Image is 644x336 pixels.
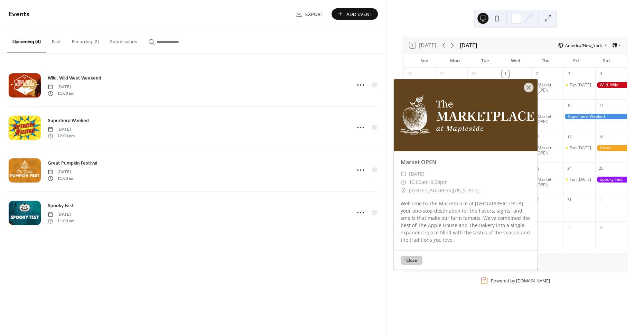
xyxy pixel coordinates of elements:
span: 12:00 pm [48,133,75,139]
div: 17 [565,133,573,141]
span: [DATE] [48,212,74,218]
div: Market OPEN [531,114,563,124]
div: 1 [597,196,605,204]
a: [STREET_ADDRESS][US_STATE] [409,186,479,195]
div: Wild. Wild West Weekend [595,82,627,88]
a: Spooky Fest [48,202,74,209]
div: ​ [401,186,406,195]
div: Great Pumpkin Festival [595,145,627,151]
span: 11:00 am [48,90,74,96]
div: 18 [597,133,605,141]
div: 24 [565,165,573,172]
span: [DATE] [48,84,74,90]
a: Great Pumpkin Festival [48,159,97,167]
div: Fun [DATE] [569,177,591,182]
a: Export [290,8,329,20]
div: 30 [469,70,477,78]
div: Market OPEN [538,145,560,156]
div: Market OPEN [531,82,563,93]
span: 10:00am [409,178,429,186]
button: Past [46,28,66,53]
button: Add Event [332,8,378,20]
div: [DATE] [460,41,477,49]
div: Spooky Fest [595,177,627,183]
div: 7 [565,224,573,231]
div: Powered by [491,278,550,283]
div: Market OPEN [531,177,563,187]
span: Add Event [346,11,373,18]
div: 11 [597,102,605,109]
div: 1 [502,70,509,78]
div: Thu [531,54,561,68]
span: Spooky Fest [48,202,74,209]
span: [DATE] [409,170,424,178]
span: [DATE] [48,169,74,175]
button: Recurring (2) [66,28,104,53]
a: Wild. Wild West Weekend [48,74,101,82]
div: Market OPEN [394,158,538,166]
div: 29 [438,70,445,78]
span: America/New_York [565,43,602,47]
div: Market OPEN [538,177,560,187]
span: Superhero Weeked [48,117,89,124]
div: Fun Friday's [563,145,595,151]
div: Wed [500,54,531,68]
span: Wild. Wild West Weekend [48,75,101,82]
div: Tue [470,54,500,68]
div: Fri [561,54,591,68]
div: 4 [597,70,605,78]
div: 10 [565,102,573,109]
div: 25 [597,165,605,172]
div: ​ [401,178,406,186]
span: 11:00 am [48,218,74,224]
div: 28 [406,70,413,78]
span: Events [9,8,30,21]
div: 8 [597,224,605,231]
div: Market OPEN [538,82,560,93]
div: Fun [DATE] [569,82,591,88]
span: [DATE] [48,127,75,133]
span: 6:00pm [430,178,448,186]
div: 3 [565,70,573,78]
div: Welcome to The Marketplace at [GEOGRAPHIC_DATA] — your one-stop destination for the flavors, sigh... [394,200,538,243]
span: Export [305,11,324,18]
span: Great Pumpkin Festival [48,160,97,167]
div: Sat [591,54,622,68]
div: Market OPEN [531,145,563,156]
div: Superhero Weeked [563,114,627,120]
div: 2 [533,70,541,78]
a: [DOMAIN_NAME] [516,278,550,283]
button: Submissions [104,28,143,53]
div: Fun [DATE] [569,145,591,151]
div: Market OPEN [538,114,560,124]
div: Fun Friday's [563,82,595,88]
div: Sun [409,54,440,68]
a: Superhero Weeked [48,116,89,124]
span: - [429,178,430,186]
div: Mon [440,54,470,68]
div: 31 [565,196,573,204]
button: Upcoming (4) [7,28,46,53]
div: ​ [401,170,406,178]
div: Fun Friday's [563,177,595,182]
button: Close [401,256,422,265]
span: 11:00 am [48,175,74,181]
